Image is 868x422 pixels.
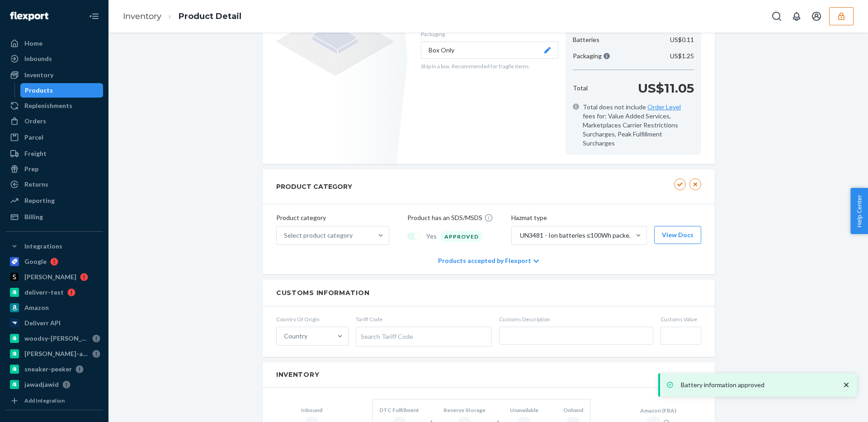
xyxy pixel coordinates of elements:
div: Amazon [24,303,49,312]
div: Select product category [284,231,353,240]
div: sneaker-peeker [24,365,72,374]
a: Inventory [123,11,161,21]
a: Billing [5,210,103,224]
div: UN3481 - Ion batteries ≤100Wh packed with or contained in equipment [520,231,635,240]
a: deliverr-test [5,285,103,300]
div: Onhand [563,406,583,414]
span: Customs Description [499,315,653,323]
a: Deliverr API [5,316,103,330]
p: Batteries [573,35,599,44]
h2: PRODUCT CATEGORY [276,178,352,195]
ol: breadcrumbs [116,3,249,30]
button: Help Center [850,188,868,234]
a: Replenishments [5,98,103,113]
div: Search Tariff Code [356,327,491,346]
div: Inbounds [24,54,52,63]
button: Open notifications [788,7,806,25]
div: [PERSON_NAME] [24,272,76,281]
a: Google [5,254,103,269]
div: Parcel [24,133,43,142]
div: jawadjawid [24,380,59,389]
div: Integrations [24,242,62,251]
a: [PERSON_NAME] [5,270,103,284]
div: Inventory [24,70,53,80]
div: DTC Fulfillment [379,406,419,414]
div: Home [24,39,42,48]
div: APPROVED [440,231,483,242]
div: Country [284,332,307,341]
div: Products [25,86,53,95]
div: Replenishments [24,101,72,110]
div: Orders [24,117,46,126]
p: Ship in a box. Recommended for fragile items. [421,62,558,70]
div: Reserve Storage [443,406,486,414]
a: Amazon [5,300,103,315]
a: Products [20,83,104,98]
h2: Inventory [276,371,701,378]
div: Amazon (FBA) [640,407,676,414]
span: Yes [426,232,437,241]
input: UN3481 - Ion batteries ≤100Wh packed with or contained in equipment [519,231,520,240]
p: Product category [276,213,389,222]
button: Close Navigation [85,7,103,25]
span: Customs Value [660,315,701,323]
div: Billing [24,212,43,221]
a: Home [5,36,103,51]
p: Product has an SDS/MSDS [407,213,482,222]
button: View Docs [654,226,701,244]
a: Add Integration [5,395,103,406]
div: Freight [24,149,47,158]
div: Products accepted by Flexport [438,247,539,274]
p: Total [573,84,588,93]
button: Integrations [5,239,103,253]
a: Product Detail [179,11,241,21]
p: Packaging [573,52,610,61]
p: Battery information approved [681,380,833,389]
div: Google [24,257,47,266]
p: Packaging [421,30,558,38]
p: US$11.05 [638,79,694,97]
a: Orders [5,114,103,128]
input: Customs Value [660,327,701,345]
img: Flexport logo [10,12,48,21]
div: Add Integration [24,397,65,404]
h2: Customs Information [276,289,701,297]
span: Tariff Code [356,315,492,323]
p: US$0.11 [670,35,694,44]
p: US$1.25 [670,52,694,61]
span: Total does not include fees for: Value Added Services, Marketplaces Carrier Restrictions Surcharg... [583,103,694,148]
button: Open Search Box [768,7,786,25]
div: woodsy-[PERSON_NAME]-test [24,334,89,343]
a: [PERSON_NAME]-a2cc [5,347,103,361]
a: woodsy-[PERSON_NAME]-test [5,331,103,346]
div: deliverr-test [24,288,64,297]
div: Inbound [301,406,322,414]
a: Order Level [647,103,681,111]
div: Returns [24,180,48,189]
div: Prep [24,164,38,173]
a: Returns [5,177,103,192]
div: Deliverr API [24,319,61,328]
a: jawadjawid [5,377,103,392]
a: Inventory [5,68,103,82]
div: Reporting [24,196,55,205]
span: Country Of Origin [276,315,349,323]
a: Inbounds [5,52,103,66]
button: Open account menu [807,7,826,25]
div: Unavailable [510,406,538,414]
a: Prep [5,162,103,176]
a: sneaker-peeker [5,362,103,376]
a: Reporting [5,193,103,208]
p: Hazmat type [511,213,701,222]
svg: close toast [842,380,851,389]
button: Box Only [421,42,558,59]
a: Parcel [5,130,103,145]
a: Freight [5,146,103,161]
div: [PERSON_NAME]-a2cc [24,349,89,358]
